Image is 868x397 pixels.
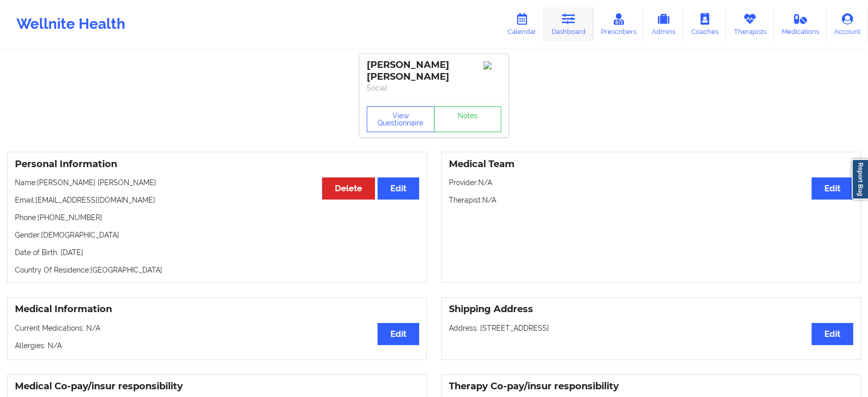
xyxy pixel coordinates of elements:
a: Dashboard [544,7,593,41]
h3: Medical Information [15,303,419,315]
button: Edit [812,177,853,200]
img: Image%2Fplaceholer-image.png [483,61,501,69]
button: Delete [322,177,375,200]
a: Report Bug [852,159,868,200]
h3: Shipping Address [449,303,853,315]
a: Coaches [684,7,726,41]
button: Edit [812,323,853,345]
p: Social [367,83,501,93]
p: Name: [PERSON_NAME] [PERSON_NAME] [15,177,419,188]
p: Date of Birth: [DATE] [15,247,419,258]
button: Edit [378,177,419,200]
p: Provider: N/A [449,177,853,188]
h3: Therapy Co-pay/insur responsibility [449,381,853,392]
p: Country Of Residence: [GEOGRAPHIC_DATA] [15,265,419,275]
div: [PERSON_NAME] [PERSON_NAME] [367,59,501,83]
a: Calendar [500,7,544,41]
a: Admins [644,7,684,41]
button: View Questionnaire [367,106,435,132]
p: Address: [STREET_ADDRESS] [449,323,853,333]
p: Allergies: N/A [15,340,419,351]
button: Edit [378,323,419,345]
p: Email: [EMAIL_ADDRESS][DOMAIN_NAME] [15,195,419,205]
a: Account [826,7,868,41]
a: Therapists [726,7,774,41]
a: Notes [434,106,502,132]
h3: Personal Information [15,158,419,170]
p: Phone: [PHONE_NUMBER] [15,212,419,223]
a: Prescribers [593,7,644,41]
h3: Medical Co-pay/insur responsibility [15,381,419,392]
p: Current Medications: N/A [15,323,419,333]
h3: Medical Team [449,158,853,170]
p: Therapist: N/A [449,195,853,205]
p: Gender: [DEMOGRAPHIC_DATA] [15,230,419,240]
a: Medications [774,7,827,41]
